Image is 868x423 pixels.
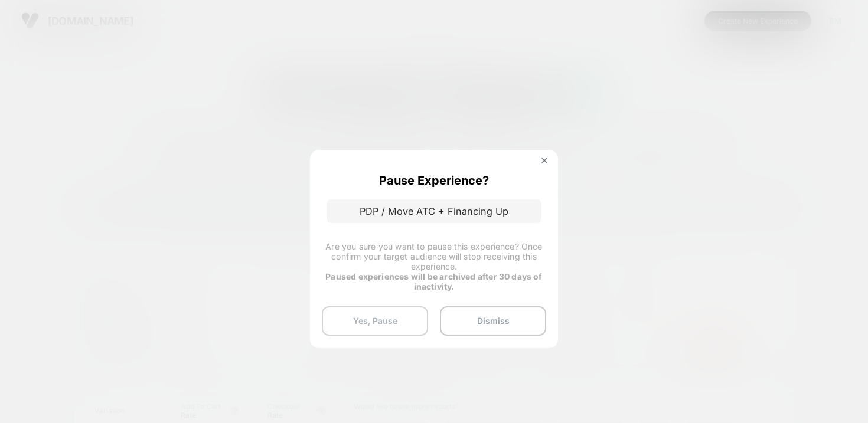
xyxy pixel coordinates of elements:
[440,306,546,336] button: Dismiss
[379,173,489,188] p: Pause Experience?
[541,158,547,163] img: close
[325,241,542,271] span: Are you sure you want to pause this experience? Once confirm your target audience will stop recei...
[327,199,541,223] p: PDP / Move ATC + Financing Up
[322,306,428,336] button: Yes, Pause
[325,271,542,291] strong: Paused experiences will be archived after 30 days of inactivity.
